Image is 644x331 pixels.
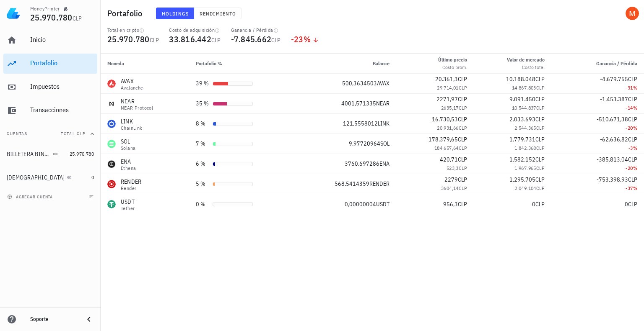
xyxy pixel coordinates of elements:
span: 14.867.803 [512,85,536,91]
span: 1.582.152 [509,156,535,163]
span: CLP [535,115,545,123]
span: 16.730,53 [432,115,458,123]
span: 0,00000004 [345,200,376,208]
a: Impuestos [3,77,97,97]
div: Costo total [507,64,545,71]
span: CLP [536,165,545,171]
span: 500,3634503 [342,80,377,87]
div: Costo prom. [438,64,467,71]
span: CLP [73,15,82,22]
span: 33.816.442 [169,33,211,45]
div: ChainLink [121,126,143,131]
div: AVAX [121,77,143,85]
span: Holdings [161,10,189,17]
span: 10.188.048 [506,75,535,83]
span: % [633,125,637,131]
span: CLP [459,105,467,111]
span: agregar cuenta [9,194,53,200]
span: 3760,697286 [345,160,379,167]
span: CLP [458,156,467,163]
a: Transacciones [3,100,97,121]
span: 4001,571335 [341,100,376,107]
button: Holdings [156,8,195,19]
span: % [633,185,637,191]
span: CLP [628,156,637,163]
button: agregar cuenta [5,192,57,201]
span: 178.379,65 [428,136,458,143]
span: Total CLP [61,131,86,136]
a: Inicio [3,30,97,50]
div: Total en cripto [107,27,159,33]
span: -1.453.387 [600,95,628,103]
span: CLP [536,145,545,151]
span: 956,3 [443,200,458,208]
span: -4.679.755 [600,75,628,83]
div: SOL-icon [107,140,116,148]
div: ENA [121,157,136,166]
span: CLP [458,115,467,123]
div: MoneyPrinter [30,5,60,12]
div: LINK-icon [107,120,116,128]
span: 1.779.731 [509,136,535,143]
span: Rendimiento [199,10,236,17]
span: 2635,17 [441,105,459,111]
span: 2.049.104 [514,185,536,191]
span: CLP [535,176,545,183]
div: -20 [558,124,637,132]
a: [DEMOGRAPHIC_DATA] 0 [3,167,97,187]
span: -385.813,04 [597,156,628,163]
div: RENDER-icon [107,180,116,188]
span: CLP [628,176,637,183]
span: CLP [628,95,637,103]
span: CLP [211,36,221,44]
span: CLP [458,95,467,103]
div: Impuestos [30,82,94,90]
th: Balance: Sin ordenar. Pulse para ordenar de forma ascendente. [294,54,396,74]
span: CLP [536,85,545,91]
span: CLP [628,75,637,83]
span: 9,97720964 [349,140,380,147]
span: 1.842.368 [514,145,536,151]
div: 35 % [196,99,209,108]
span: -753.398,93 [597,176,628,183]
span: 29.714,01 [437,85,459,91]
span: 184.657,64 [434,145,459,151]
div: NEAR Protocol [121,105,153,110]
span: CLP [458,176,467,183]
span: CLP [536,105,545,111]
div: Valor de mercado [507,56,545,64]
div: Último precio [438,56,467,64]
div: 5 % [196,180,209,188]
div: ENA-icon [107,160,116,168]
span: CLP [271,36,281,44]
span: CLP [459,185,467,191]
button: Rendimiento [194,8,241,19]
span: 2.033.693 [509,115,535,123]
div: SOL [121,137,135,146]
span: Ganancia / Pérdida [596,60,637,67]
span: 2.544.365 [514,125,536,131]
span: 20.931,66 [437,125,459,131]
span: Moneda [107,60,124,67]
h1: Portafolio [107,7,146,20]
span: CLP [150,36,159,44]
div: Avalanche [121,85,143,90]
span: RENDER [369,180,390,187]
span: 25.970.780 [70,151,94,157]
span: CLP [459,125,467,131]
span: CLP [628,115,637,123]
div: [DEMOGRAPHIC_DATA] [7,174,65,181]
div: avatar [626,7,639,20]
span: CLP [535,75,545,83]
div: 8 % [196,119,209,128]
span: 0 [532,200,535,208]
span: % [633,145,637,151]
div: 6 % [196,159,209,168]
span: CLP [459,85,467,91]
span: -510.671,38 [597,115,628,123]
div: Soporte [30,316,77,323]
div: Ganancia / Pérdida [231,27,281,33]
span: 1.967.965 [514,165,536,171]
span: Balance [373,60,390,67]
div: Costo de adquisición [169,27,221,33]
